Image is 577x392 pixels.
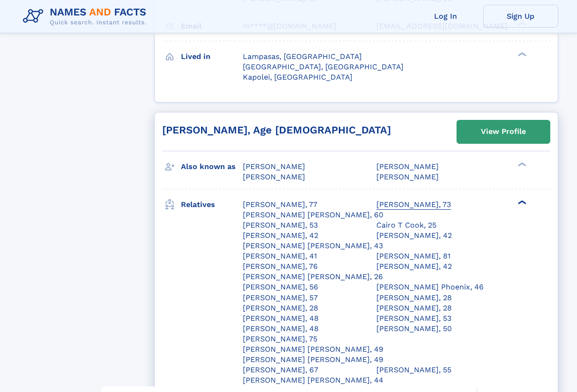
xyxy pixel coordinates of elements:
a: Log In [408,5,483,28]
a: [PERSON_NAME] Phoenix, 46 [376,282,484,292]
a: [PERSON_NAME], 28 [376,293,452,303]
span: Kapolei, [GEOGRAPHIC_DATA] [243,73,352,81]
a: [PERSON_NAME], 56 [243,282,318,292]
a: [PERSON_NAME], 75 [243,334,317,344]
h3: Lived in [181,49,243,65]
a: [PERSON_NAME] [PERSON_NAME], 44 [243,375,383,385]
a: [PERSON_NAME], 28 [376,303,452,313]
a: [PERSON_NAME], 67 [243,365,318,375]
a: Cairo T Cook, 25 [376,220,436,230]
a: [PERSON_NAME], 48 [243,324,319,334]
a: [PERSON_NAME], 55 [376,365,451,375]
img: Logo Names and Facts [19,4,154,29]
span: Lampasas, [GEOGRAPHIC_DATA] [243,52,362,61]
a: [PERSON_NAME], 50 [376,324,452,334]
div: ❯ [516,52,527,58]
h3: Also known as [181,159,243,175]
a: [PERSON_NAME], 48 [243,313,319,324]
span: [PERSON_NAME] [376,162,439,171]
span: [PERSON_NAME] [243,162,305,171]
a: [PERSON_NAME] [PERSON_NAME], 26 [243,272,383,282]
a: [PERSON_NAME], 42 [243,230,318,241]
h3: Relatives [181,197,243,213]
a: [PERSON_NAME], 41 [243,251,317,261]
a: [PERSON_NAME], Age [DEMOGRAPHIC_DATA] [162,124,391,136]
div: ❯ [516,161,527,167]
span: [PERSON_NAME] [376,172,439,181]
a: [PERSON_NAME], 77 [243,200,317,210]
a: [PERSON_NAME] [PERSON_NAME], 43 [243,241,383,251]
a: [PERSON_NAME] [PERSON_NAME], 60 [243,210,383,220]
a: [PERSON_NAME], 28 [243,303,318,313]
a: [PERSON_NAME] [PERSON_NAME], 49 [243,344,383,355]
a: [PERSON_NAME], 42 [376,261,452,272]
a: Sign Up [483,5,558,28]
a: [PERSON_NAME], 73 [376,200,451,210]
div: ❯ [516,199,527,205]
a: [PERSON_NAME], 57 [243,293,318,303]
span: [PERSON_NAME] [243,172,305,181]
a: [PERSON_NAME], 76 [243,261,318,272]
a: [PERSON_NAME], 42 [376,230,452,241]
a: [PERSON_NAME], 53 [243,220,318,230]
a: View Profile [457,120,550,143]
a: [PERSON_NAME], 53 [376,313,451,324]
div: View Profile [481,121,526,142]
a: [PERSON_NAME] [PERSON_NAME], 49 [243,355,383,365]
span: [GEOGRAPHIC_DATA], [GEOGRAPHIC_DATA] [243,62,404,71]
a: [PERSON_NAME], 81 [376,251,450,261]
